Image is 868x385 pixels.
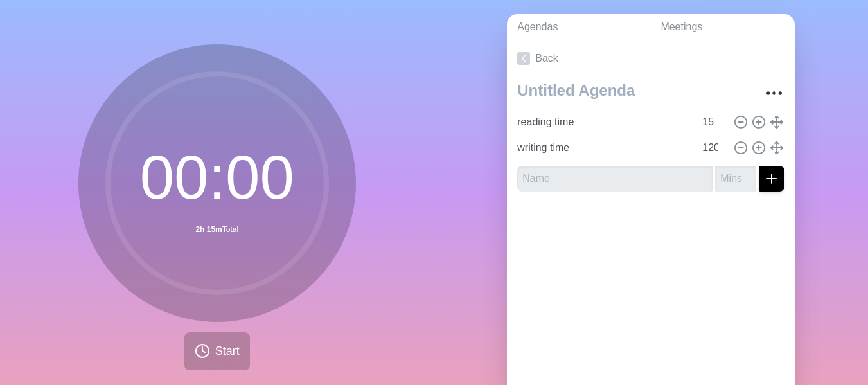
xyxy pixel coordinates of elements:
[697,109,728,135] input: Mins
[512,135,695,161] input: Name
[507,40,795,76] a: Back
[507,14,650,40] a: Agendas
[517,166,713,192] input: Name
[715,166,756,192] input: Mins
[650,14,795,40] a: Meetings
[761,80,787,106] button: More
[184,332,250,370] button: Start
[697,135,728,161] input: Mins
[512,109,695,135] input: Name
[215,343,240,360] span: Start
